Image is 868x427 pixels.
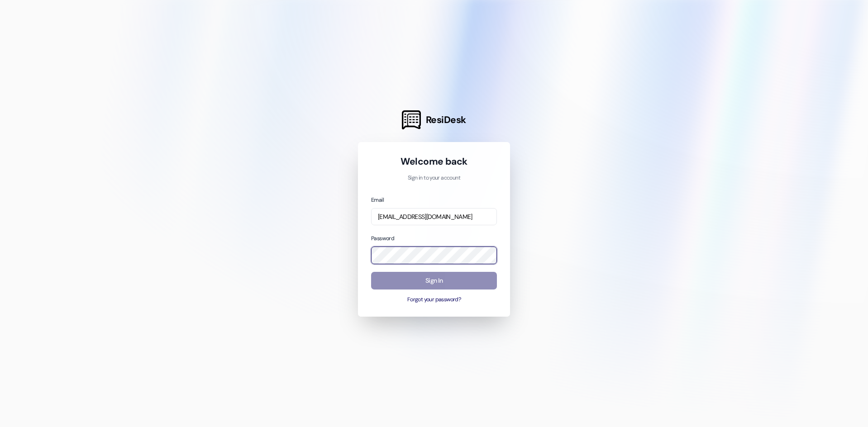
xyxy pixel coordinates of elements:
[371,272,497,289] button: Sign In
[371,235,394,242] label: Password
[371,296,497,304] button: Forgot your password?
[371,174,497,182] p: Sign in to your account
[371,208,497,226] input: name@example.com
[426,114,466,126] span: ResiDesk
[371,196,384,204] label: Email
[402,110,421,129] img: ResiDesk Logo
[371,155,497,168] h1: Welcome back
